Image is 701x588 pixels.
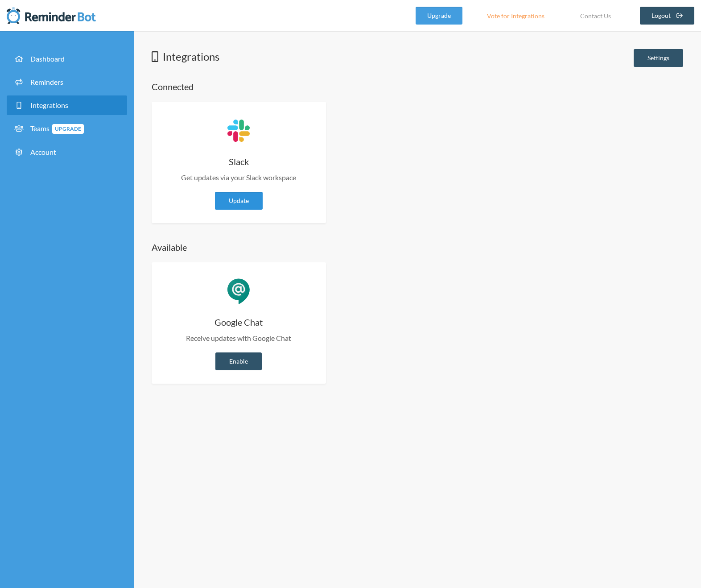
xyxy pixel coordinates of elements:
[165,333,313,344] p: Receive updates with Google Chat
[7,119,127,139] a: TeamsUpgrade
[30,101,68,109] span: Integrations
[215,352,262,370] a: Enable
[634,49,683,67] a: Settings
[165,316,313,328] h4: Google Chat
[215,192,263,210] a: Update
[30,124,84,133] span: Teams
[30,78,63,86] span: Reminders
[640,7,695,25] a: Logout
[152,241,683,253] h4: Available
[416,7,462,25] a: Upgrade
[569,7,622,25] a: Contact Us
[165,155,313,168] h4: Slack
[30,54,65,63] span: Dashboard
[7,95,127,115] a: Integrations
[165,172,313,183] p: Get updates via your Slack workspace
[7,142,127,162] a: Account
[7,72,127,92] a: Reminders
[152,80,683,93] h4: Connected
[7,7,96,25] img: Reminder Bot
[476,7,556,25] a: Vote for Integrations
[30,148,56,156] span: Account
[52,124,84,134] span: Upgrade
[152,49,219,64] h1: Integrations
[7,49,127,69] a: Dashboard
